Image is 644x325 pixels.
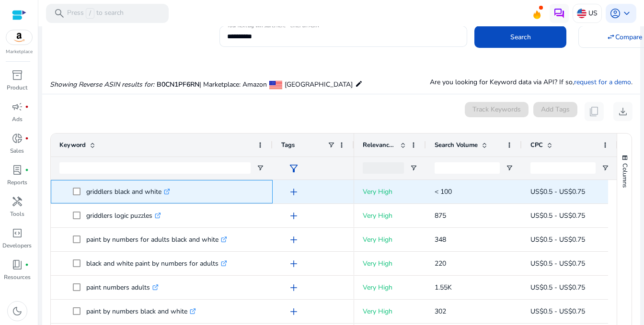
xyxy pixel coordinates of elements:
p: Marketplace [6,48,33,56]
p: paint by numbers black and white [86,302,196,321]
button: download [613,102,632,121]
span: US$0.5 - US$0.75 [530,235,585,244]
span: keyboard_arrow_down [621,8,632,19]
span: / [86,8,94,19]
p: Press to search [67,8,124,19]
span: US$0.5 - US$0.75 [530,307,585,316]
span: Relevance Score [363,141,396,149]
p: US [588,5,598,22]
p: Very High [363,302,417,321]
span: | Marketplace: Amazon [199,80,267,89]
p: black and white paint by numbers for adults [86,254,227,273]
p: griddlers logic puzzles [86,206,161,225]
span: Keyword [59,141,86,149]
span: 875 [435,211,446,220]
span: Compare [615,32,642,42]
i: Showing Reverse ASIN results for: [50,80,154,89]
span: handyman [11,196,23,207]
span: book_4 [11,259,23,270]
p: Tools [10,210,24,218]
input: Keyword Filter Input [59,162,251,174]
span: US$0.5 - US$0.75 [530,211,585,220]
span: B0CN1PF6RN [157,80,199,89]
span: CPC [530,141,543,149]
span: add [288,282,299,293]
span: 1.55K [435,283,452,292]
span: filter_alt [288,163,299,174]
p: Very High [363,206,417,225]
span: code_blocks [11,227,23,239]
button: Open Filter Menu [410,164,417,172]
a: request for a demo [574,78,631,87]
span: < 100 [435,187,452,196]
p: Product [7,83,27,92]
span: [GEOGRAPHIC_DATA] [285,80,353,89]
span: Tags [281,141,295,149]
p: Reports [7,178,27,187]
span: fiber_manual_record [25,105,29,109]
span: 302 [435,307,446,316]
span: US$0.5 - US$0.75 [530,187,585,196]
p: Sales [10,146,24,155]
button: Open Filter Menu [256,164,264,172]
span: fiber_manual_record [25,263,29,267]
span: add [288,234,299,246]
span: Search [510,32,531,42]
span: download [617,106,629,117]
span: add [288,306,299,317]
p: paint by numbers for adults black and white [86,230,227,249]
span: Search Volume [435,141,478,149]
p: Ads [12,115,23,123]
span: add [288,258,299,269]
p: griddlers black and white [86,182,170,202]
span: Columns [621,163,629,188]
span: 348 [435,235,446,244]
mat-icon: edit [355,78,363,90]
span: US$0.5 - US$0.75 [530,259,585,268]
input: CPC Filter Input [530,162,596,174]
span: fiber_manual_record [25,136,29,140]
span: add [288,210,299,222]
span: 220 [435,259,446,268]
p: Resources [4,273,31,281]
p: Very High [363,230,417,249]
span: add [288,186,299,198]
p: Are you looking for Keyword data via API? If so, . [430,77,632,87]
span: inventory_2 [11,69,23,81]
p: Very High [363,278,417,297]
span: fiber_manual_record [25,168,29,172]
p: Developers [2,241,32,250]
mat-icon: swap_horiz [607,33,615,41]
button: Open Filter Menu [506,164,513,172]
p: Very High [363,182,417,202]
button: Search [474,26,566,48]
input: Search Volume Filter Input [435,162,500,174]
span: US$0.5 - US$0.75 [530,283,585,292]
p: paint numbers adults [86,278,159,297]
span: search [54,8,65,19]
img: us.svg [577,9,586,18]
span: lab_profile [11,164,23,176]
img: amazon.svg [6,30,32,45]
p: Very High [363,254,417,273]
button: Open Filter Menu [601,164,609,172]
span: dark_mode [11,305,23,317]
span: account_circle [609,8,621,19]
span: donut_small [11,133,23,144]
span: campaign [11,101,23,112]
